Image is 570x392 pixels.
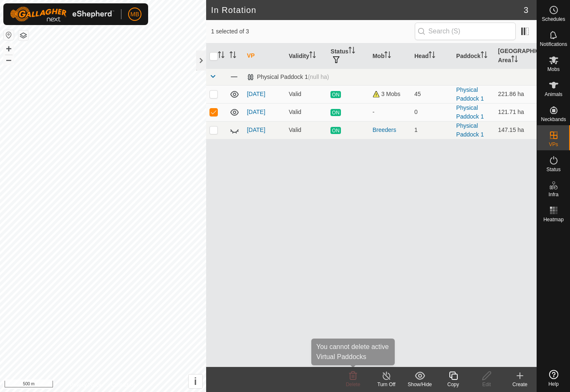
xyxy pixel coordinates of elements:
td: 121.71 ha [495,103,537,121]
td: 1 [411,121,453,139]
span: Infra [548,192,558,197]
p-sorticon: Activate to sort [348,48,355,55]
div: Copy [436,381,470,388]
div: Show/Hide [403,381,436,388]
td: Valid [285,85,327,103]
div: Breeders [373,126,408,134]
span: Heatmap [543,217,564,222]
span: (null ha) [308,73,329,80]
span: Help [548,382,559,387]
span: Status [546,167,560,172]
p-sorticon: Activate to sort [218,53,224,59]
th: [GEOGRAPHIC_DATA] Area [495,43,537,69]
p-sorticon: Activate to sort [429,53,435,59]
a: Physical Paddock 1 [456,122,484,138]
img: Gallagher Logo [10,7,114,22]
span: ON [330,127,340,134]
input: Search (S) [415,23,516,40]
span: VPs [549,142,558,147]
td: 0 [411,103,453,121]
th: Status [327,43,369,69]
td: 147.15 ha [495,121,537,139]
a: Privacy Policy [70,381,101,389]
span: MB [131,10,139,19]
th: Mob [369,43,411,69]
p-sorticon: Activate to sort [481,53,487,59]
a: [DATE] [247,109,265,115]
div: Turn Off [370,381,403,388]
a: Help [537,367,570,390]
span: ON [330,109,340,116]
a: Contact Us [111,381,136,389]
span: Neckbands [541,117,566,122]
div: Edit [470,381,503,388]
div: Physical Paddock 1 [247,73,329,81]
th: Validity [285,43,327,69]
span: Schedules [542,17,565,22]
button: Map Layers [18,30,28,40]
th: Head [411,43,453,69]
span: Mobs [547,67,560,72]
th: Paddock [453,43,494,69]
a: Physical Paddock 1 [456,104,484,120]
div: - [373,108,408,116]
p-sorticon: Activate to sort [309,53,316,59]
div: 3 Mobs [373,90,408,99]
button: i [189,374,202,388]
div: Create [503,381,537,388]
span: ON [330,91,340,98]
a: [DATE] [247,126,265,133]
span: Animals [545,92,562,97]
a: [DATE] [247,91,265,97]
p-sorticon: Activate to sort [511,57,518,63]
span: 3 [524,4,528,16]
p-sorticon: Activate to sort [230,53,236,59]
button: – [4,55,14,65]
td: 221.86 ha [495,85,537,103]
span: Delete [346,382,361,387]
td: Valid [285,103,327,121]
span: 1 selected of 3 [211,27,415,36]
a: Physical Paddock 1 [456,86,484,102]
td: 45 [411,85,453,103]
h2: In Rotation [211,5,524,15]
td: Valid [285,121,327,139]
button: Reset Map [4,30,14,40]
span: Notifications [540,42,567,47]
th: VP [244,43,285,69]
p-sorticon: Activate to sort [384,53,391,59]
button: + [4,44,14,54]
span: i [194,376,197,387]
